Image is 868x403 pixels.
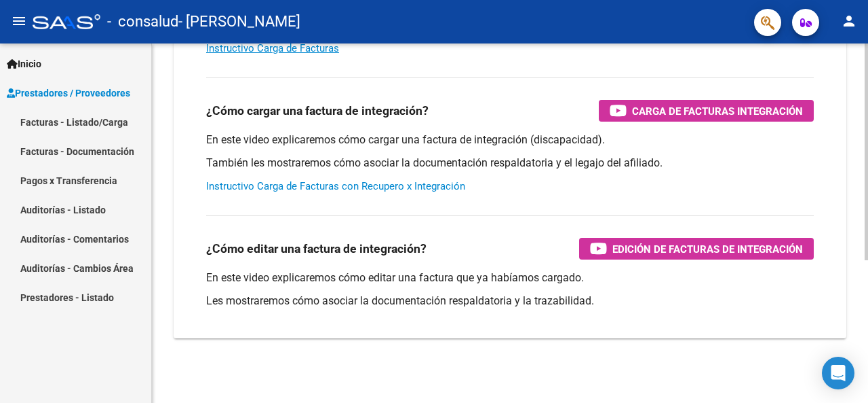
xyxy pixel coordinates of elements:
[107,7,178,37] span: - consalud
[11,13,27,29] mat-icon: menu
[599,100,814,122] button: Carga de Facturas Integración
[206,133,814,147] p: En este video explicaremos cómo cargar una factura de integración (discapacidad).
[206,270,814,285] p: En este video explicaremos cómo editar una factura que ya habíamos cargado.
[7,56,41,71] span: Inicio
[206,156,814,171] p: También les mostraremos cómo asociar la documentación respaldatoria y el legajo del afiliado.
[178,7,300,37] span: - [PERSON_NAME]
[612,241,803,258] span: Edición de Facturas de integración
[206,294,814,309] p: Les mostraremos cómo asociar la documentación respaldatoria y la trazabilidad.
[206,101,429,120] h3: ¿Cómo cargar una factura de integración?
[206,239,427,258] h3: ¿Cómo editar una factura de integración?
[206,42,339,54] a: Instructivo Carga de Facturas
[841,13,857,29] mat-icon: person
[822,357,854,389] div: Open Intercom Messenger
[7,86,130,101] span: Prestadores / Proveedores
[579,238,814,260] button: Edición de Facturas de integración
[632,103,803,120] span: Carga de Facturas Integración
[206,180,465,192] a: Instructivo Carga de Facturas con Recupero x Integración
